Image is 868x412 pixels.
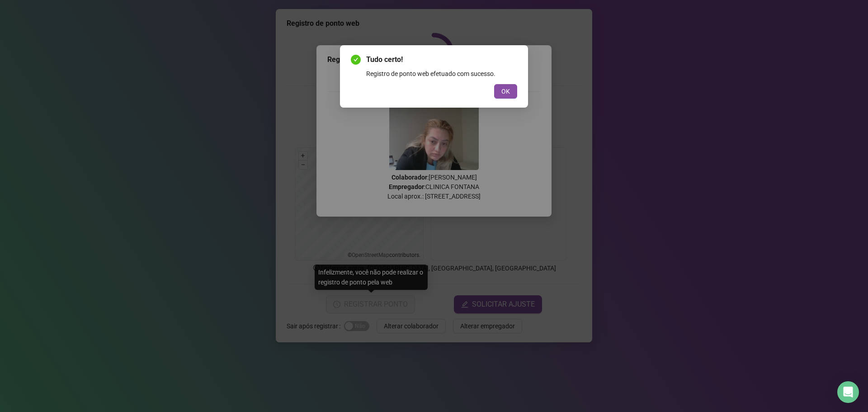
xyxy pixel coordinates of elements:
[366,54,517,65] span: Tudo certo!
[501,86,510,96] span: OK
[837,381,859,403] div: Open Intercom Messenger
[351,55,361,65] span: check-circle
[494,84,517,99] button: OK
[366,69,517,79] div: Registro de ponto web efetuado com sucesso.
